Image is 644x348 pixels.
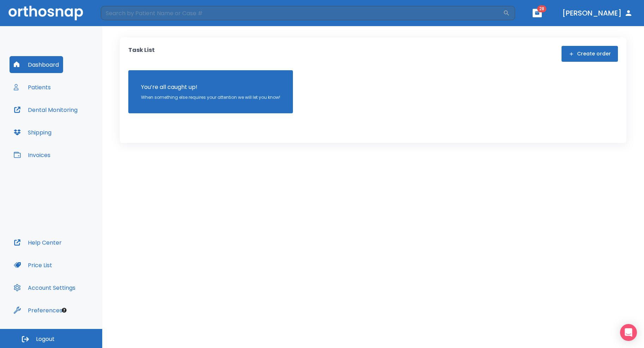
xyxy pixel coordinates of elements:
[128,46,155,62] p: Task List
[141,94,280,101] p: When something else requires your attention we will let you know!
[10,146,55,163] button: Invoices
[10,279,80,296] button: Account Settings
[10,56,63,73] button: Dashboard
[10,124,56,141] button: Shipping
[620,324,637,341] div: Open Intercom Messenger
[10,302,67,319] button: Preferences
[61,307,67,313] div: Tooltip anchor
[10,79,55,96] button: Patients
[10,101,82,118] button: Dental Monitoring
[141,83,280,91] p: You’re all caught up!
[10,257,56,274] button: Price List
[10,234,66,251] button: Help Center
[537,5,546,12] span: 28
[36,335,55,343] span: Logout
[559,7,636,19] button: [PERSON_NAME]
[562,46,618,62] button: Create order
[8,6,83,20] img: Orthosnap
[101,6,503,20] input: Search by Patient Name or Case #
